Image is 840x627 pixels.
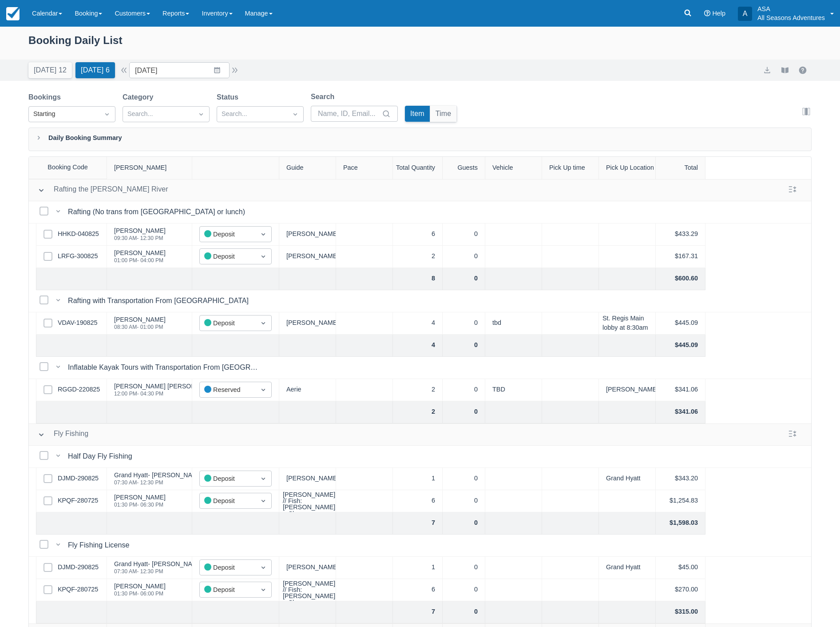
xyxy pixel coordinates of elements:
[204,385,251,395] div: Reserved
[656,468,705,490] div: $343.20
[656,379,705,401] div: $341.06
[443,557,485,579] div: 0
[114,324,166,330] div: 08:30 AM - 01:00 PM
[485,379,542,401] div: TBD
[656,268,705,290] div: $600.60
[393,224,443,246] div: 6
[58,563,99,572] a: DJMD-290825
[656,335,705,357] div: $445.09
[738,7,752,21] div: A
[114,472,203,478] div: Grand Hyatt- [PERSON_NAME]
[599,468,656,490] div: Grand Hyatt
[279,224,336,246] div: [PERSON_NAME]
[34,427,92,443] button: Fly Fishing
[217,92,242,103] label: Status
[58,385,100,395] a: RGGD-220825
[393,312,443,335] div: 4
[393,468,443,490] div: 1
[762,65,773,76] button: export
[656,312,705,335] div: $445.09
[430,106,457,122] button: Time
[114,502,166,507] div: 01:30 PM - 06:30 PM
[443,468,485,490] div: 0
[279,468,336,490] div: [PERSON_NAME]
[393,268,443,290] div: 8
[114,561,203,567] div: Grand Hyatt- [PERSON_NAME]
[114,258,166,263] div: 01:00 PM - 04:00 PM
[318,106,380,122] input: Name, ID, Email...
[704,10,710,16] i: Help
[75,62,115,78] button: [DATE] 6
[656,490,705,512] div: $1,254.83
[393,246,443,268] div: 2
[443,401,485,423] div: 0
[114,383,274,389] div: [PERSON_NAME] [PERSON_NAME]- [PERSON_NAME]
[443,246,485,268] div: 0
[28,128,812,151] div: Daily Booking Summary
[197,110,206,119] span: Dropdown icon
[259,252,268,261] span: Dropdown icon
[656,579,705,601] div: $270.00
[114,236,166,241] div: 09:30 AM - 12:30 PM
[599,557,656,579] div: Grand Hyatt
[114,391,274,396] div: 12:00 PM - 04:30 PM
[485,157,542,179] div: Vehicle
[283,485,335,517] div: Raft: [PERSON_NAME] // Fish: [PERSON_NAME] + Sha
[757,4,825,13] p: ASA
[259,563,268,572] span: Dropdown icon
[393,157,443,179] div: Total Quantity
[114,480,203,485] div: 07:30 AM - 12:30 PM
[58,585,98,595] a: KPQF-280725
[599,157,656,179] div: Pick Up Location
[68,451,136,462] div: Half Day Fly Fishing
[283,574,335,606] div: Raft: [PERSON_NAME] // Fish: [PERSON_NAME] + Sha
[114,250,166,256] div: [PERSON_NAME]
[34,182,172,198] button: Rafting the [PERSON_NAME] River
[279,379,336,401] div: Aerie
[443,335,485,357] div: 0
[114,494,166,500] div: [PERSON_NAME]
[393,490,443,512] div: 6
[393,512,443,535] div: 7
[393,379,443,401] div: 2
[204,318,251,328] div: Deposit
[443,512,485,535] div: 0
[204,563,251,573] div: Deposit
[656,224,705,246] div: $433.29
[259,474,268,483] span: Dropdown icon
[443,157,485,179] div: Guests
[107,157,192,179] div: [PERSON_NAME]
[443,312,485,335] div: 0
[58,252,98,261] a: LRFG-300825
[259,585,268,594] span: Dropdown icon
[656,557,705,579] div: $45.00
[279,246,336,268] div: [PERSON_NAME]
[123,92,157,103] label: Category
[259,319,268,327] span: Dropdown icon
[405,106,430,122] button: Item
[393,401,443,423] div: 2
[58,229,99,239] a: HHKD-040825
[712,10,725,17] span: Help
[279,312,336,335] div: [PERSON_NAME]
[58,496,98,506] a: KPQF-280725
[291,110,300,119] span: Dropdown icon
[68,540,133,551] div: Fly Fishing License
[542,157,599,179] div: Pick Up time
[6,7,20,20] img: checkfront-main-nav-mini-logo.png
[656,157,705,179] div: Total
[259,385,268,394] span: Dropdown icon
[68,296,252,306] div: Rafting with Transportation From [GEOGRAPHIC_DATA]
[204,585,251,595] div: Deposit
[656,512,705,535] div: $1,598.03
[114,569,203,574] div: 07:30 AM - 12:30 PM
[443,490,485,512] div: 0
[68,207,249,217] div: Rafting (No trans from [GEOGRAPHIC_DATA] or lunch)
[204,252,251,262] div: Deposit
[485,312,542,335] div: tbd
[259,230,268,239] span: Dropdown icon
[656,601,705,623] div: $315.00
[599,379,656,401] div: [PERSON_NAME] [PERSON_NAME]
[114,591,166,596] div: 01:30 PM - 06:00 PM
[279,557,336,579] div: [PERSON_NAME]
